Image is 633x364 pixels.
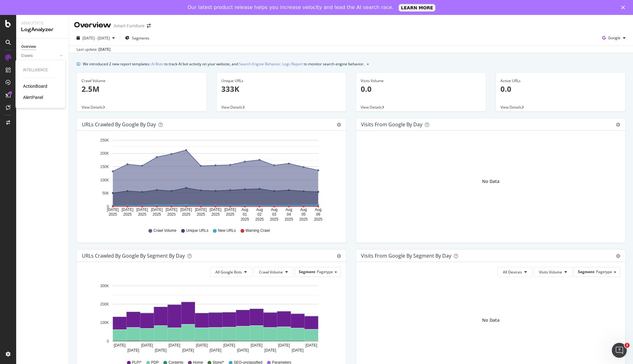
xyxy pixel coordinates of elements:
[21,44,64,50] a: Overview
[314,217,322,222] text: 2025
[608,35,621,40] span: Google
[182,348,194,352] text: [DATE]
[136,208,148,212] text: [DATE]
[82,35,110,41] span: [DATE] - [DATE]
[578,269,594,274] span: Segment
[21,53,33,59] div: Crawls
[316,212,321,217] text: 06
[82,282,339,354] div: A chart.
[254,267,293,277] button: Crawl Volume
[77,61,626,67] div: info banner
[482,317,499,323] div: No Data
[500,78,621,84] div: Active URLs
[166,208,177,212] text: [DATE]
[100,284,109,288] text: 300K
[123,212,132,217] text: 2025
[239,61,303,67] a: Search Engine Behavior: Logs Report
[337,123,341,127] div: gear
[218,228,236,233] span: New URLs
[186,228,208,233] span: Unique URLs
[299,217,308,222] text: 2025
[123,33,152,43] button: Segments
[270,217,279,222] text: 2025
[23,68,58,73] div: Intelligence
[100,165,109,169] text: 150K
[251,343,263,348] text: [DATE]
[109,212,117,217] text: 2025
[226,212,234,217] text: 2025
[246,228,270,233] span: Warning Crawl
[107,204,109,209] text: 0
[361,105,382,110] span: View Details
[195,208,207,212] text: [DATE]
[616,123,620,127] div: gear
[151,61,163,67] a: AI Bots
[259,269,283,275] span: Crawl Volume
[287,212,291,217] text: 04
[256,208,263,212] text: Aug
[100,178,109,182] text: 100K
[82,121,156,128] div: URLs Crawled by Google by day
[147,24,151,28] div: arrow-right-arrow-left
[211,212,220,217] text: 2025
[292,348,304,352] text: [DATE]
[100,152,109,156] text: 200K
[361,253,451,259] div: Visits from Google By Segment By Day
[100,321,109,325] text: 100K
[197,212,205,217] text: 2025
[82,84,202,94] p: 2.5M
[317,269,333,274] span: Pagetype
[21,53,58,59] a: Crawls
[265,348,276,352] text: [DATE]
[107,339,109,343] text: 0
[151,208,163,212] text: [DATE]
[102,191,109,195] text: 50K
[74,20,111,30] div: Overview
[503,269,522,275] span: All Devices
[616,254,620,258] div: gear
[241,208,248,212] text: Aug
[596,269,612,274] span: Pagetype
[600,33,628,43] button: Google
[153,212,161,217] text: 2025
[241,217,249,222] text: 2025
[77,47,110,52] div: Last update
[82,78,202,84] div: Crawl Volume
[500,84,621,94] p: 0.0
[625,343,630,348] span: 1
[399,4,436,12] a: LEARN MORE
[365,59,370,68] button: close banner
[361,121,422,128] div: Visits from Google by day
[237,348,249,352] text: [DATE]
[182,212,190,217] text: 2025
[98,47,110,52] div: [DATE]
[23,83,47,89] a: ActionBoard
[180,208,192,212] text: [DATE]
[128,348,139,352] text: [DATE]
[141,343,153,348] text: [DATE]
[300,208,307,212] text: Aug
[272,212,276,217] text: 03
[215,269,242,275] span: All Google Bots
[21,44,36,50] div: Overview
[114,343,126,348] text: [DATE]
[210,348,222,352] text: [DATE]
[155,348,167,352] text: [DATE]
[612,343,627,358] iframe: Intercom live chat
[621,6,627,9] div: Close
[500,105,522,110] span: View Details
[114,23,144,29] div: Amart Furniture
[100,302,109,306] text: 200K
[221,84,342,94] p: 333K
[361,78,481,84] div: Visits Volume
[21,26,64,33] div: LogAnalyzer
[100,138,109,142] text: 250K
[257,212,262,217] text: 02
[169,343,181,348] text: [DATE]
[21,20,64,26] div: Analytics
[210,267,252,277] button: All Google Bots
[221,105,242,110] span: View Details
[223,343,235,348] text: [DATE]
[196,343,208,348] text: [DATE]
